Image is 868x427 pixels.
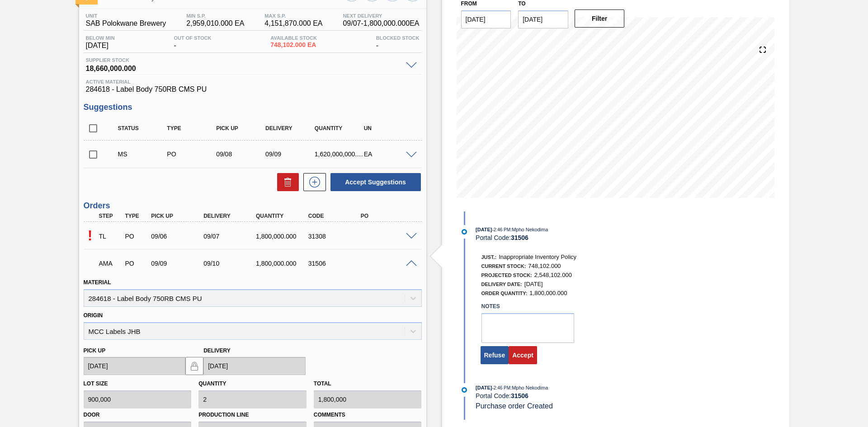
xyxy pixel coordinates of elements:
[123,260,150,267] div: Purchase order
[214,150,269,158] div: 09/08/2025
[461,10,511,28] input: mm/dd/yyyy
[86,42,115,50] span: [DATE]
[518,10,568,28] input: mm/dd/yyyy
[165,150,219,158] div: Purchase order
[165,125,219,131] div: Type
[264,19,322,28] span: 4,151,870.000 EA
[481,291,528,296] span: Order Quantity:
[84,201,422,211] h3: Orders
[86,79,420,84] span: Active Material
[481,300,574,313] label: Notes
[99,233,122,240] p: TL
[86,63,401,72] span: 18,660,000.000
[186,13,244,19] span: MIN S.P.
[189,361,200,371] img: locked
[326,172,422,192] div: Accept Suggestions
[203,357,306,375] input: mm/dd/yyyy
[263,125,318,131] div: Delivery
[84,357,186,375] input: mm/dd/yyyy
[462,229,467,235] img: atual
[374,35,422,50] div: -
[273,173,299,191] div: Delete Suggestions
[359,213,417,219] div: PO
[201,260,260,267] div: 09/10/2025
[330,173,421,191] button: Accept Suggestions
[476,385,492,390] span: [DATE]
[149,260,208,267] div: 09/09/2025
[312,125,367,131] div: Quantity
[511,234,528,241] strong: 31506
[534,272,572,278] span: 2,548,102.000
[84,312,103,319] label: Origin
[481,263,526,269] span: Current Stock:
[481,282,522,287] span: Delivery Date:
[343,19,419,28] span: 09/07 - 1,800,000.000 EA
[174,35,212,41] span: Out Of Stock
[509,346,537,364] button: Accept
[84,103,422,112] h3: Suggestions
[529,290,567,296] span: 1,800,000.000
[214,125,269,131] div: Pick up
[575,9,625,28] button: Filter
[254,260,312,267] div: 1,800,000.000
[86,19,166,28] span: SAB Polokwane Brewery
[84,380,108,387] label: Lot size
[314,408,422,422] label: Comments
[84,227,97,244] p: Pending Acceptance
[198,380,226,387] label: Quantity
[376,35,420,41] span: Blocked Stock
[481,254,497,260] span: Just.:
[510,227,548,232] span: : Mpho Nekodima
[492,385,511,390] span: - 2:46 PM
[476,402,553,410] span: Purchase order Created
[528,263,561,269] span: 748,102.000
[84,347,106,354] label: Pick up
[97,226,124,246] div: Trading Load Composition
[481,346,509,364] button: Refuse
[492,227,511,232] span: - 2:46 PM
[201,233,260,240] div: 09/07/2025
[306,213,365,219] div: Code
[314,380,331,387] label: Total
[149,213,208,219] div: Pick up
[362,150,416,158] div: EA
[524,281,543,287] span: [DATE]
[306,260,365,267] div: 31506
[123,213,150,219] div: Type
[123,233,150,240] div: Purchase order
[99,260,122,267] p: AMA
[116,125,170,131] div: Status
[172,35,214,50] div: -
[264,13,322,19] span: MAX S.P.
[203,347,231,354] label: Delivery
[198,408,307,422] label: Production Line
[299,173,326,191] div: New suggestion
[186,19,244,28] span: 2,959,010.000 EA
[462,387,467,393] img: atual
[510,385,548,390] span: : Mpho Nekodima
[97,213,124,219] div: Step
[263,150,318,158] div: 09/09/2025
[306,233,365,240] div: 31308
[116,150,170,158] div: Manual Suggestion
[201,213,260,219] div: Delivery
[270,35,317,41] span: Available Stock
[86,57,401,63] span: Supplier Stock
[97,253,124,273] div: Awaiting Manager Approval
[312,150,367,158] div: 1,620,000,000.000
[84,408,192,422] label: Door
[254,213,312,219] div: Quantity
[511,392,528,399] strong: 31506
[481,272,532,278] span: Projected Stock:
[270,42,317,48] span: 748,102.000 EA
[476,234,690,241] div: Portal Code:
[362,125,416,131] div: UN
[476,392,690,399] div: Portal Code:
[476,227,492,232] span: [DATE]
[86,13,166,19] span: Unit
[461,0,477,7] label: From
[185,357,203,375] button: locked
[86,35,115,41] span: Below Min
[499,253,576,260] span: Inappropriate Inventory Policy
[518,0,525,7] label: to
